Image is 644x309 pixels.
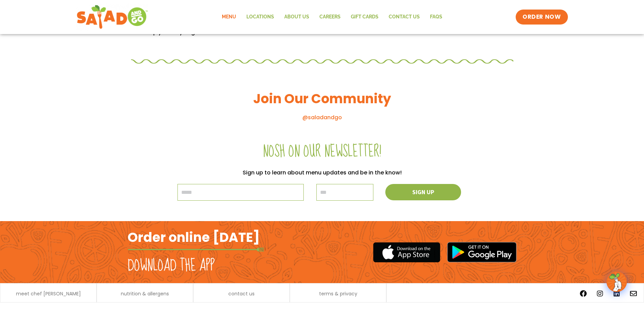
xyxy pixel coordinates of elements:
[346,9,384,25] a: GIFT CARDS
[523,13,561,21] span: ORDER NOW
[16,291,81,296] a: meet chef [PERSON_NAME]
[607,272,626,291] img: wpChatIcon
[228,291,255,296] a: contact us
[279,9,314,25] a: About Us
[241,9,279,25] a: Locations
[384,9,425,25] a: Contact Us
[412,189,434,195] span: Sign up
[385,184,461,200] button: Sign up
[447,242,517,262] img: google_play
[302,113,342,121] a: @saladandgo
[373,241,440,263] img: appstore
[121,291,169,296] a: nutrition & allergens
[319,291,357,296] a: terms & privacy
[128,256,215,275] h2: Download the app
[131,168,513,177] p: Sign up to learn about menu updates and be in the know!
[128,248,264,251] img: fork
[131,90,513,107] h3: Join Our Community
[217,9,447,25] nav: Menu
[217,9,241,25] a: Menu
[314,9,346,25] a: Careers
[128,229,260,246] h2: Order online [DATE]
[131,142,513,161] h2: Nosh on our newsletter!
[425,9,447,25] a: FAQs
[76,3,148,31] img: new-SAG-logo-768×292
[516,10,568,25] a: ORDER NOW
